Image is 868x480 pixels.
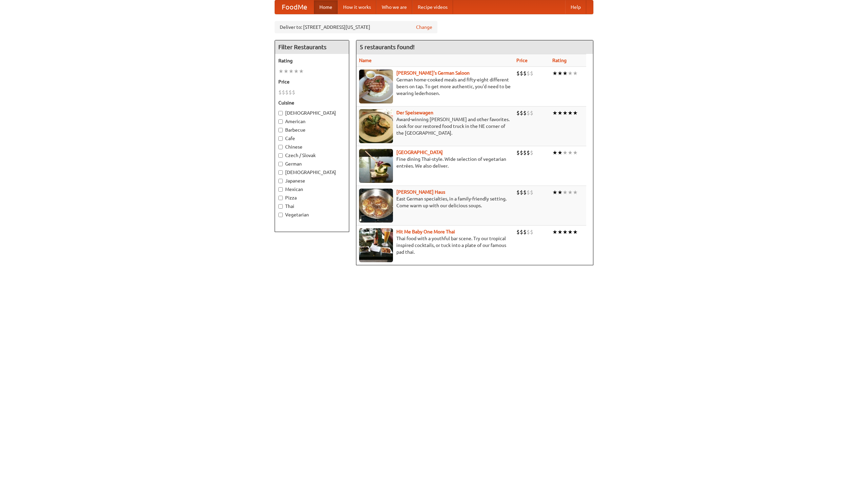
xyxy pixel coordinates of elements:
a: [PERSON_NAME] Haus [396,189,445,195]
li: ★ [568,109,573,117]
li: ★ [573,189,578,196]
li: $ [523,109,527,117]
p: German home-cooked meals and fifty-eight different beers on tap. To get more authentic, you'd nee... [359,76,511,97]
a: How it works [338,0,376,14]
p: Award-winning [PERSON_NAME] and other favorites. Look for our restored food truck in the NE corne... [359,116,511,136]
input: Cafe [278,136,283,141]
li: $ [523,149,527,156]
li: $ [530,189,533,196]
h5: Rating [278,57,346,64]
li: ★ [563,149,568,156]
label: Mexican [278,186,346,193]
li: $ [285,89,289,96]
li: ★ [557,189,563,196]
label: [DEMOGRAPHIC_DATA] [278,110,346,116]
li: ★ [289,68,294,75]
h5: Price [278,78,346,85]
input: Mexican [278,187,283,192]
li: $ [282,89,285,96]
a: [PERSON_NAME]'s German Saloon [396,70,470,76]
li: $ [527,189,530,196]
li: ★ [568,70,573,77]
label: Vegetarian [278,211,346,218]
li: ★ [552,149,557,156]
img: kohlhaus.jpg [359,189,393,223]
a: Recipe videos [412,0,453,14]
li: ★ [557,109,563,117]
li: $ [527,149,530,156]
li: ★ [278,68,283,75]
input: Czech / Slovak [278,153,283,158]
li: $ [516,189,520,196]
li: $ [520,149,523,156]
p: East German specialties, in a family-friendly setting. Come warm up with our delicious soups. [359,195,511,209]
li: $ [523,189,527,196]
li: $ [530,149,533,156]
p: Fine dining Thai-style. Wide selection of vegetarian entrées. We also deliver. [359,156,511,169]
li: ★ [283,68,289,75]
li: $ [520,189,523,196]
li: ★ [299,68,304,75]
li: $ [527,70,530,77]
a: Rating [552,58,567,63]
li: ★ [294,68,299,75]
label: Barbecue [278,127,346,133]
img: babythai.jpg [359,228,393,262]
h5: Cuisine [278,99,346,106]
label: [DEMOGRAPHIC_DATA] [278,169,346,176]
b: Hit Me Baby One More Thai [396,229,455,234]
li: ★ [557,149,563,156]
li: $ [516,109,520,117]
input: Thai [278,204,283,209]
li: $ [520,109,523,117]
li: $ [527,109,530,117]
a: [GEOGRAPHIC_DATA] [396,150,443,155]
a: FoodMe [275,0,314,14]
input: Barbecue [278,128,283,132]
li: $ [527,228,530,236]
li: ★ [568,149,573,156]
li: $ [516,70,520,77]
li: ★ [557,70,563,77]
li: $ [523,228,527,236]
label: Pizza [278,194,346,201]
li: ★ [563,228,568,236]
a: Price [516,58,528,63]
img: esthers.jpg [359,70,393,103]
li: ★ [573,149,578,156]
label: Cafe [278,135,346,142]
li: $ [523,70,527,77]
li: ★ [552,228,557,236]
a: Change [416,24,432,31]
li: $ [292,89,295,96]
li: ★ [557,228,563,236]
li: $ [289,89,292,96]
li: ★ [552,189,557,196]
li: ★ [563,109,568,117]
label: Japanese [278,177,346,184]
a: Who we are [376,0,412,14]
input: Japanese [278,179,283,183]
li: $ [520,228,523,236]
label: American [278,118,346,125]
label: Czech / Slovak [278,152,346,159]
li: ★ [573,109,578,117]
a: Name [359,58,372,63]
li: ★ [568,228,573,236]
a: Der Speisewagen [396,110,433,115]
label: German [278,160,346,167]
li: ★ [552,70,557,77]
img: speisewagen.jpg [359,109,393,143]
input: American [278,119,283,124]
input: [DEMOGRAPHIC_DATA] [278,111,283,115]
a: Home [314,0,338,14]
div: Deliver to: [STREET_ADDRESS][US_STATE] [275,21,437,33]
li: $ [516,149,520,156]
input: Pizza [278,196,283,200]
p: Thai food with a youthful bar scene. Try our tropical inspired cocktails, or tuck into a plate of... [359,235,511,255]
input: Vegetarian [278,213,283,217]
